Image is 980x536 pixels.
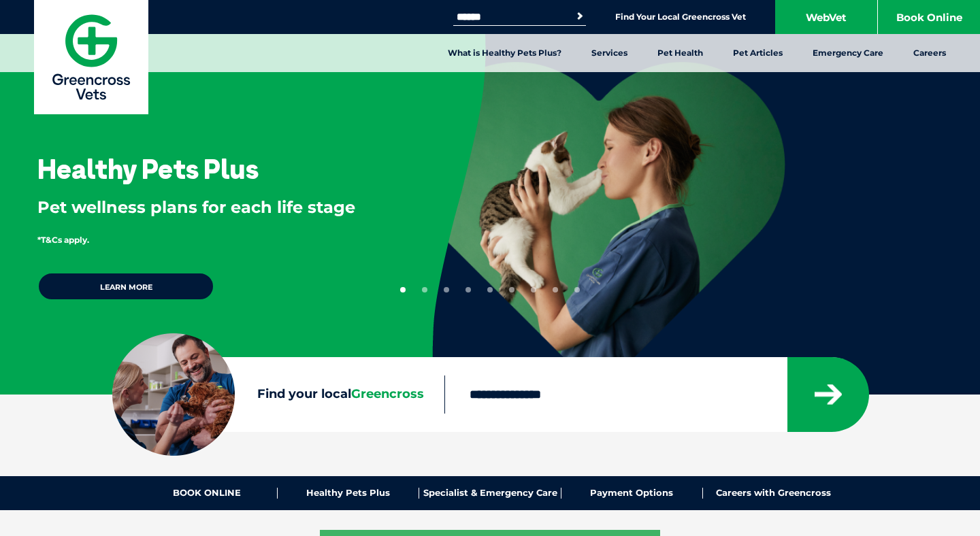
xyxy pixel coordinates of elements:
button: 6 of 9 [509,287,514,292]
a: Healthy Pets Plus [278,488,419,499]
a: Specialist & Emergency Care [419,488,561,499]
a: Learn more [37,272,214,301]
a: Careers with Greencross [703,488,844,499]
button: 4 of 9 [465,287,471,292]
h3: Healthy Pets Plus [37,155,259,182]
a: What is Healthy Pets Plus? [433,34,576,72]
button: 1 of 9 [400,287,406,292]
p: Pet wellness plans for each life stage [37,196,388,219]
button: 5 of 9 [487,287,493,292]
button: 9 of 9 [574,287,580,292]
a: Emergency Care [798,34,898,72]
button: 3 of 9 [444,287,449,292]
button: 8 of 9 [553,287,558,292]
button: 2 of 9 [422,287,427,292]
a: Find Your Local Greencross Vet [615,12,746,22]
button: 7 of 9 [531,287,536,292]
a: Payment Options [561,488,703,499]
a: Pet Articles [718,34,798,72]
button: Search [573,10,587,23]
label: Find your local [112,384,444,405]
a: BOOK ONLINE [136,488,278,499]
a: Pet Health [642,34,718,72]
span: *T&Cs apply. [37,235,89,245]
span: Greencross [351,386,424,401]
a: Careers [898,34,961,72]
a: Services [576,34,642,72]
